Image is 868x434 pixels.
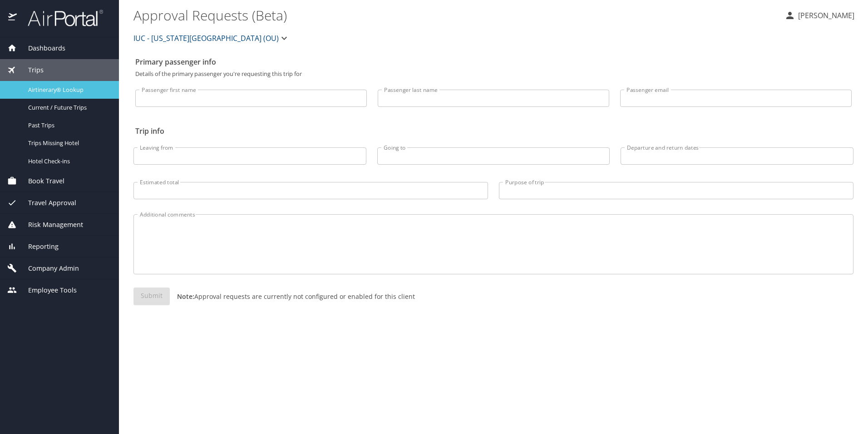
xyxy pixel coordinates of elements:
strong: Note: [177,292,194,301]
span: Airtinerary® Lookup [28,86,108,94]
h2: Primary passenger info [135,55,852,69]
h1: Approval Requests (Beta) [133,1,777,29]
h2: Trip info [135,124,852,138]
span: Company Admin [17,263,79,273]
p: [PERSON_NAME] [795,10,854,21]
p: Details of the primary passenger you're requesting this trip for [135,71,852,77]
span: Employee Tools [17,285,77,295]
span: Current / Future Trips [28,103,108,112]
button: IUC - [US_STATE][GEOGRAPHIC_DATA] (OU) [130,29,293,47]
span: IUC - [US_STATE][GEOGRAPHIC_DATA] (OU) [133,32,279,45]
span: Reporting [17,242,59,252]
span: Hotel Check-ins [28,157,108,166]
span: Travel Approval [17,198,76,208]
p: Approval requests are currently not configured or enabled for this client [170,292,415,301]
img: icon-airportal.png [8,9,18,27]
span: Trips Missing Hotel [28,139,108,147]
span: Book Travel [17,176,64,186]
span: Past Trips [28,121,108,130]
button: [PERSON_NAME] [781,7,858,24]
span: Trips [17,65,44,75]
span: Risk Management [17,220,83,230]
img: airportal-logo.png [18,9,103,27]
span: Dashboards [17,43,65,53]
